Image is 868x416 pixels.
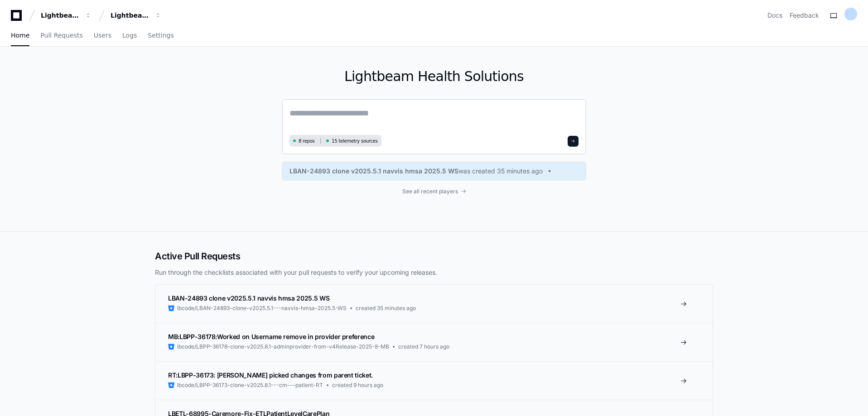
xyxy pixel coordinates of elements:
[168,294,329,302] span: LBAN-24893 clone v2025.5.1 navvis hmsa 2025.5 WS
[767,11,782,20] a: Docs
[168,333,374,340] span: MB:LBPP-36178:Worked on Username remove in provider preference
[332,382,383,389] span: created 9 hours ago
[282,188,586,195] a: See all recent players
[289,167,579,176] a: LBAN-24893 clone v2025.5.1 navvis hmsa 2025.5 WSwas created 35 minutes ago
[332,138,377,144] span: 15 telemetry sources
[289,167,458,176] span: LBAN-24893 clone v2025.5.1 navvis hmsa 2025.5 WS
[40,25,82,46] a: Pull Requests
[11,33,29,38] span: Home
[177,343,389,350] span: lbcode/LBPP-36178-clone-v2025.8.1-adminprovider-from-v4Release-2025-8-MB
[107,7,165,24] button: Lightbeam Health Solutions
[111,11,149,20] div: Lightbeam Health Solutions
[177,382,323,389] span: lbcode/LBPP-36173-clone-v2025.8.1---cm---patient-RT
[177,305,347,312] span: lbcode/LBAN-24893-clone-v2025.5.1---navvis-hmsa-2025.5-WS
[155,323,713,361] a: MB:LBPP-36178:Worked on Username remove in provider preferencelbcode/LBPP-36178-clone-v2025.8.1-a...
[94,25,111,46] a: Users
[40,33,82,38] span: Pull Requests
[11,25,29,46] a: Home
[148,25,174,46] a: Settings
[155,250,713,263] h2: Active Pull Requests
[122,25,137,46] a: Logs
[282,68,586,85] h1: Lightbeam Health Solutions
[155,268,713,277] p: Run through the checklists associated with your pull requests to verify your upcoming releases.
[122,33,137,38] span: Logs
[37,7,95,24] button: Lightbeam Health
[299,138,315,144] span: 8 repos
[148,33,174,38] span: Settings
[168,371,373,379] span: RT:LBPP-36173: [PERSON_NAME] picked changes from parent ticket.
[790,11,819,20] button: Feedback
[155,285,713,323] a: LBAN-24893 clone v2025.5.1 navvis hmsa 2025.5 WSlbcode/LBAN-24893-clone-v2025.5.1---navvis-hmsa-2...
[458,167,543,176] span: was created 35 minutes ago
[402,188,458,195] span: See all recent players
[155,361,713,400] a: RT:LBPP-36173: [PERSON_NAME] picked changes from parent ticket.lbcode/LBPP-36173-clone-v2025.8.1-...
[41,11,80,20] div: Lightbeam Health
[356,305,416,312] span: created 35 minutes ago
[398,343,449,350] span: created 7 hours ago
[94,33,111,38] span: Users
